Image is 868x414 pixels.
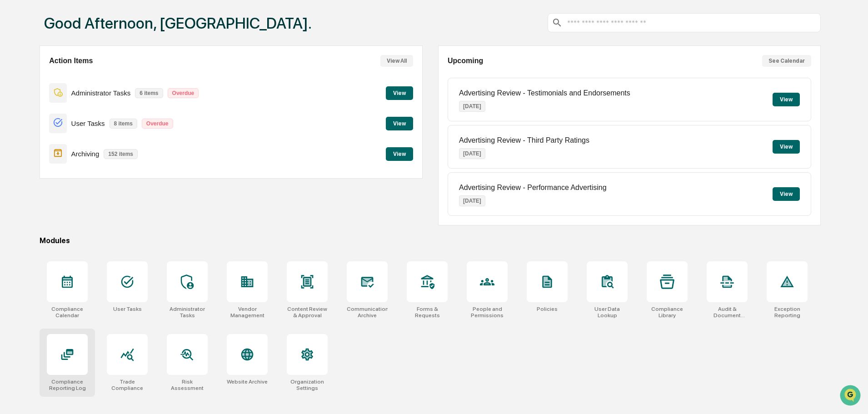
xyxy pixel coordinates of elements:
[90,154,110,161] span: Pylon
[31,79,115,86] div: We're available if you need us!
[71,150,100,158] p: Archiving
[587,306,628,319] div: User Data Lookup
[767,306,808,319] div: Exception Reporting
[459,101,485,112] p: [DATE]
[459,89,630,97] p: Advertising Review - Testimonials and Endorsements
[459,184,607,192] p: Advertising Review - Performance Advertising
[135,88,163,98] p: 6 items
[5,128,61,145] a: 🔎Data Lookup
[386,119,413,127] a: View
[64,154,110,161] a: Powered byPylon
[107,379,148,391] div: Trade Compliance
[62,111,116,127] a: 🗄️Attestations
[47,379,88,391] div: Compliance Reporting Log
[386,86,413,100] button: View
[287,306,328,319] div: Content Review & Approval
[155,72,165,83] button: Start new chat
[773,140,800,154] button: View
[47,306,88,319] div: Compliance Calendar
[18,115,59,124] span: Preclearance
[227,379,268,385] div: Website Archive
[386,149,413,158] a: View
[459,148,485,159] p: [DATE]
[347,306,388,319] div: Communications Archive
[773,187,800,201] button: View
[467,306,508,319] div: People and Permissions
[66,115,73,123] div: 🗄️
[762,55,811,67] button: See Calendar
[386,147,413,161] button: View
[31,70,149,79] div: Start new chat
[839,384,863,409] iframe: Open customer support
[707,306,748,319] div: Audit & Document Logs
[459,136,589,145] p: Advertising Review - Third Party Ratings
[18,132,57,141] span: Data Lookup
[9,133,16,140] div: 🔎
[168,88,199,98] p: Overdue
[71,89,131,97] p: Administrator Tasks
[24,41,150,51] input: Clear
[386,117,413,130] button: View
[459,195,485,206] p: [DATE]
[44,14,312,32] h1: Good Afternoon, [GEOGRAPHIC_DATA].
[386,88,413,97] a: View
[49,57,93,65] h2: Action Items
[773,93,800,106] button: View
[104,149,138,159] p: 152 items
[407,306,448,319] div: Forms & Requests
[71,120,105,127] p: User Tasks
[9,115,16,123] div: 🖐️
[537,306,558,312] div: Policies
[9,19,165,34] p: How can we help?
[75,115,113,124] span: Attestations
[167,306,208,319] div: Administrator Tasks
[167,379,208,391] div: Risk Assessment
[40,236,821,245] div: Modules
[227,306,268,319] div: Vendor Management
[647,306,688,319] div: Compliance Library
[380,55,413,67] button: View All
[9,70,25,86] img: 1746055101610-c473b297-6a78-478c-a979-82029cc54cd1
[110,119,137,129] p: 8 items
[113,306,142,312] div: User Tasks
[287,379,328,391] div: Organization Settings
[448,57,483,65] h2: Upcoming
[142,119,173,129] p: Overdue
[5,111,62,127] a: 🖐️Preclearance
